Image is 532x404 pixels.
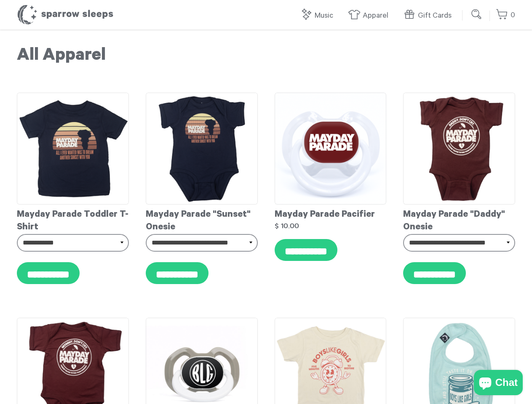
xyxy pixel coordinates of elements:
[471,370,525,397] inbox-online-store-chat: Shopify online store chat
[17,93,129,205] img: MaydayParade-SunsetToddlerT-shirt_grande.png
[275,93,387,205] img: MaydayParadePacifierMockup_grande.png
[275,205,387,221] div: Mayday Parade Pacifier
[348,7,393,25] a: Apparel
[468,6,485,23] input: Submit
[403,93,515,205] img: Mayday_Parade_-_Daddy_Onesie_grande.png
[146,93,258,205] img: MaydayParade-SunsetOnesie_grande.png
[300,7,337,25] a: Music
[17,4,114,25] h1: Sparrow Sleeps
[403,205,515,234] div: Mayday Parade "Daddy" Onesie
[275,222,299,229] strong: $ 10.00
[403,7,456,25] a: Gift Cards
[17,205,129,234] div: Mayday Parade Toddler T-Shirt
[146,205,258,234] div: Mayday Parade "Sunset" Onesie
[496,6,515,24] a: 0
[17,46,515,67] h1: All Apparel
